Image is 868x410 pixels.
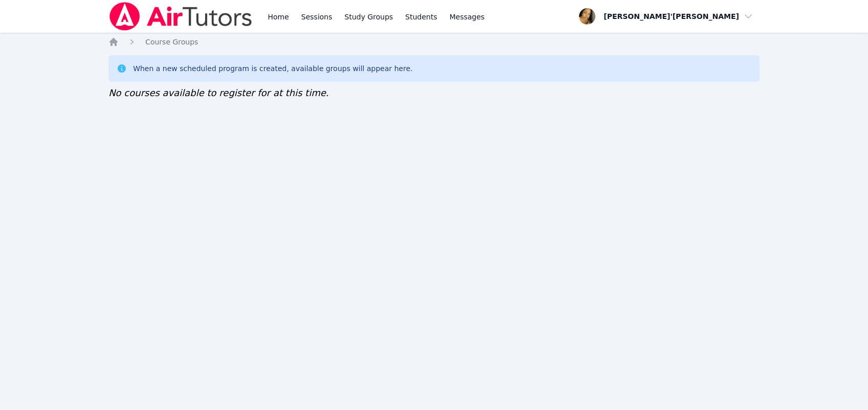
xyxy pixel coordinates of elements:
[145,37,198,47] a: Course Groups
[108,37,760,47] nav: Breadcrumb
[450,12,485,22] span: Messages
[108,2,253,31] img: Air Tutors
[145,38,198,46] span: Course Groups
[133,63,413,74] div: When a new scheduled program is created, available groups will appear here.
[108,87,329,98] span: No courses available to register for at this time.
